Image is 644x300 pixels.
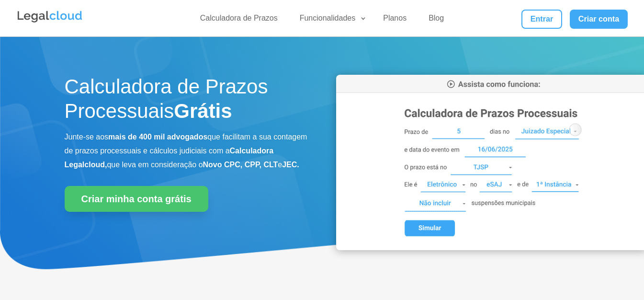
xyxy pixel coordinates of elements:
p: Junte-se aos que facilitam a sua contagem de prazos processuais e cálculos judiciais com a que le... [65,130,308,172]
b: mais de 400 mil advogados [108,133,207,141]
b: Novo CPC, CPP, CLT [203,161,278,169]
a: Logo da Legalcloud [16,17,83,25]
a: Entrar [521,10,562,29]
a: Blog [423,13,450,27]
b: JEC. [282,161,299,169]
img: Legalcloud Logo [16,10,83,24]
h1: Calculadora de Prazos Processuais [65,75,308,128]
a: Funcionalidades [294,13,367,27]
a: Planos [377,13,412,27]
a: Criar minha conta grátis [65,186,208,212]
b: Calculadora Legalcloud, [65,147,274,169]
strong: Grátis [174,100,232,122]
a: Calculadora de Prazos [194,13,283,27]
a: Criar conta [570,10,628,29]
